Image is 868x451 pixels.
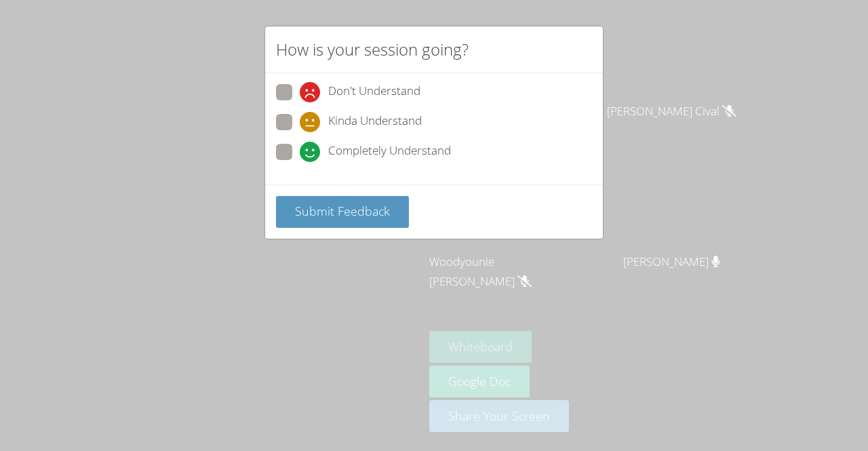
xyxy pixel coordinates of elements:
[276,196,409,228] button: Submit Feedback
[328,112,422,132] span: Kinda Understand
[295,203,390,219] span: Submit Feedback
[276,37,469,62] h2: How is your session going?
[328,142,451,162] span: Completely Understand
[328,82,420,102] span: Don't Understand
